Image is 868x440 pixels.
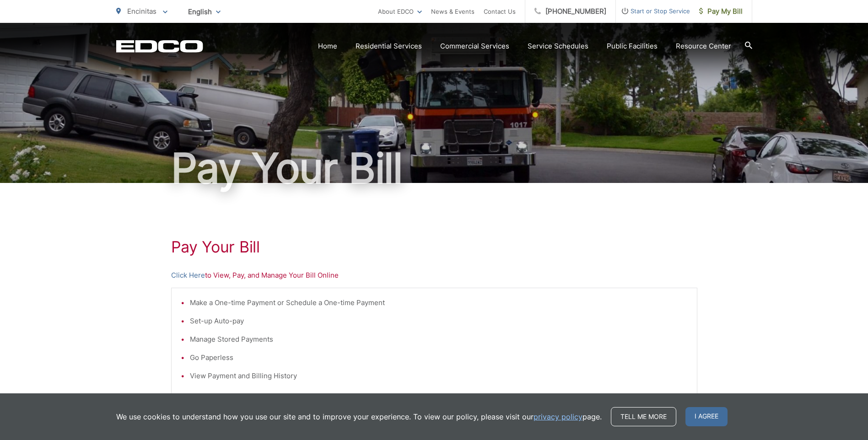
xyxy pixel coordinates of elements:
[611,407,676,426] a: Tell me more
[127,7,156,16] span: Encinitas
[116,40,203,53] a: EDCD logo. Return to the homepage.
[171,238,697,256] h1: Pay Your Bill
[607,41,658,52] a: Public Facilities
[116,411,602,422] p: We use cookies to understand how you use our site and to improve your experience. To view our pol...
[528,41,588,52] a: Service Schedules
[676,41,731,52] a: Resource Center
[190,297,688,308] li: Make a One-time Payment or Schedule a One-time Payment
[534,411,582,422] a: privacy policy
[440,41,509,52] a: Commercial Services
[190,352,688,363] li: Go Paperless
[181,4,227,20] span: English
[484,6,516,17] a: Contact Us
[190,370,688,381] li: View Payment and Billing History
[378,6,422,17] a: About EDCO
[685,407,728,426] span: I agree
[699,6,743,17] span: Pay My Bill
[171,270,697,281] p: to View, Pay, and Manage Your Bill Online
[116,145,752,191] h1: Pay Your Bill
[190,334,688,345] li: Manage Stored Payments
[431,6,474,17] a: News & Events
[356,41,422,52] a: Residential Services
[171,270,205,281] a: Click Here
[190,316,688,327] li: Set-up Auto-pay
[318,41,337,52] a: Home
